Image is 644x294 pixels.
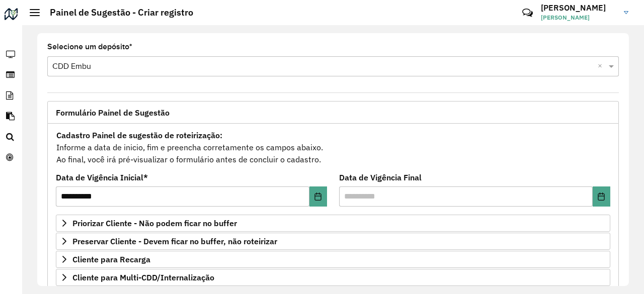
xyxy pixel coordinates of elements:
[56,269,610,286] a: Cliente para Multi-CDD/Internalização
[72,237,277,245] span: Preservar Cliente - Devem ficar no buffer, não roteirizar
[56,130,222,140] strong: Cadastro Painel de sugestão de roteirização:
[309,186,327,207] button: Choose Date
[598,60,606,72] span: Clear all
[72,255,150,263] span: Cliente para Recarga
[56,109,170,117] span: Formulário Painel de Sugestão
[47,41,132,53] label: Selecione um depósito
[72,273,214,281] span: Cliente para Multi-CDD/Internalização
[56,129,610,166] div: Informe a data de inicio, fim e preencha corretamente os campos abaixo. Ao final, você irá pré-vi...
[40,7,193,18] h2: Painel de Sugestão - Criar registro
[593,186,610,207] button: Choose Date
[541,13,616,22] span: [PERSON_NAME]
[56,215,610,232] a: Priorizar Cliente - Não podem ficar no buffer
[56,251,610,268] a: Cliente para Recarga
[517,2,538,24] a: Contato Rápido
[339,171,422,183] label: Data de Vigência Final
[56,171,148,183] label: Data de Vigência Inicial
[541,3,616,13] h3: [PERSON_NAME]
[56,233,610,250] a: Preservar Cliente - Devem ficar no buffer, não roteirizar
[72,219,237,227] span: Priorizar Cliente - Não podem ficar no buffer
